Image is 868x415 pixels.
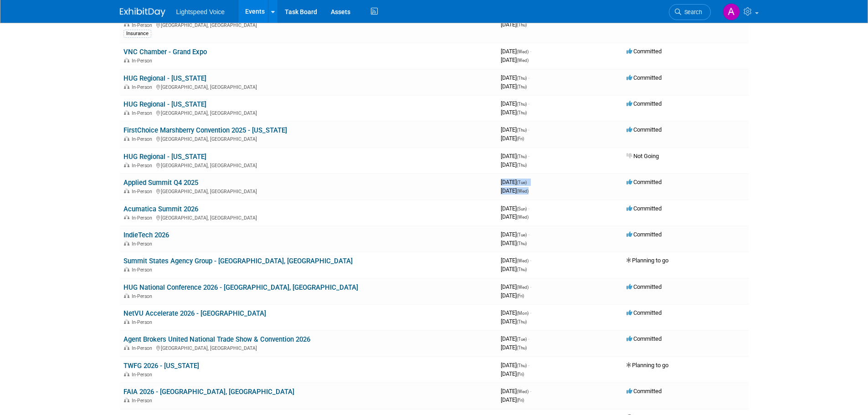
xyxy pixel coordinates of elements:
span: In-Person [132,241,155,247]
span: (Thu) [517,128,527,133]
span: - [530,388,531,395]
span: (Thu) [517,363,527,368]
span: (Thu) [517,22,527,27]
img: In-Person Event [124,398,129,402]
span: Committed [627,100,662,107]
span: [DATE] [501,335,529,342]
img: In-Person Event [124,319,129,324]
span: (Wed) [517,49,529,54]
a: FirstChoice Marshberry Convention 2025 - [US_STATE] [123,126,287,134]
span: [DATE] [501,318,527,325]
span: In-Person [132,189,155,195]
span: (Wed) [517,285,529,290]
a: HUG Regional - [US_STATE] [123,100,206,108]
span: Committed [627,205,662,212]
img: In-Person Event [124,84,129,89]
span: Planning to go [627,257,668,264]
span: [DATE] [501,56,529,63]
span: In-Person [132,345,155,351]
a: TWFG 2026 - [US_STATE] [123,362,199,370]
span: In-Person [132,163,155,169]
span: (Wed) [517,215,529,220]
span: (Thu) [517,241,527,246]
span: [DATE] [501,109,527,116]
a: HUG Regional - [US_STATE] [123,153,206,161]
span: (Thu) [517,267,527,272]
span: Committed [627,74,662,81]
a: VNC Chamber - Grand Expo [123,48,207,56]
span: (Thu) [517,110,527,115]
span: Search [681,9,702,15]
span: Not Going [627,153,659,159]
span: In-Person [132,398,155,404]
span: Committed [627,335,662,342]
span: In-Person [132,136,155,142]
img: In-Person Event [124,22,129,27]
span: (Tue) [517,180,527,185]
span: [DATE] [501,187,529,194]
span: [DATE] [501,83,527,90]
div: [GEOGRAPHIC_DATA], [GEOGRAPHIC_DATA] [123,135,493,142]
a: HUG Regional - [US_STATE] [123,74,206,82]
span: - [528,100,529,107]
img: ExhibitDay [120,8,165,17]
span: Committed [627,309,662,316]
span: In-Person [132,372,155,378]
span: In-Person [132,267,155,273]
span: - [530,283,531,290]
span: (Tue) [517,337,527,342]
span: (Thu) [517,102,527,107]
span: In-Person [132,22,155,28]
img: In-Person Event [124,163,129,167]
span: [DATE] [501,231,529,238]
span: - [528,179,529,185]
span: [DATE] [501,205,529,212]
span: Committed [627,126,662,133]
img: In-Person Event [124,372,129,376]
span: [DATE] [501,135,524,142]
span: - [528,231,529,238]
span: (Thu) [517,319,527,324]
span: [DATE] [501,344,527,351]
span: (Tue) [517,232,527,237]
span: (Sun) [517,206,527,211]
span: (Mon) [517,311,529,316]
div: [GEOGRAPHIC_DATA], [GEOGRAPHIC_DATA] [123,109,493,116]
span: [DATE] [501,283,531,290]
div: Insurance [123,30,151,38]
img: In-Person Event [124,215,129,220]
span: [DATE] [501,48,531,55]
a: HUG National Conference 2026 - [GEOGRAPHIC_DATA], [GEOGRAPHIC_DATA] [123,283,358,292]
span: Committed [627,231,662,238]
span: [DATE] [501,396,524,403]
span: [DATE] [501,74,529,81]
span: (Wed) [517,58,529,63]
span: Committed [627,179,662,185]
div: [GEOGRAPHIC_DATA], [GEOGRAPHIC_DATA] [123,344,493,351]
span: In-Person [132,84,155,90]
img: In-Person Event [124,136,129,141]
a: NetVU Accelerate 2026 - [GEOGRAPHIC_DATA] [123,309,266,318]
span: In-Person [132,293,155,299]
a: Applied Summit Q4 2025 [123,179,198,187]
span: [DATE] [501,292,524,299]
a: FAIA 2026 - [GEOGRAPHIC_DATA], [GEOGRAPHIC_DATA] [123,388,294,396]
span: [DATE] [501,161,527,168]
span: (Wed) [517,258,529,263]
span: [DATE] [501,266,527,272]
span: [DATE] [501,240,527,246]
span: (Fri) [517,136,524,141]
span: In-Person [132,319,155,325]
span: - [530,257,531,264]
a: IndieTech 2026 [123,231,169,239]
span: - [528,362,529,369]
div: [GEOGRAPHIC_DATA], [GEOGRAPHIC_DATA] [123,83,493,90]
span: - [528,126,529,133]
div: [GEOGRAPHIC_DATA], [GEOGRAPHIC_DATA] [123,21,493,28]
span: (Thu) [517,163,527,168]
span: In-Person [132,215,155,221]
span: (Thu) [517,154,527,159]
span: - [528,153,529,159]
a: Agent Brokers United National Trade Show & Convention 2026 [123,335,310,343]
span: Committed [627,283,662,290]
